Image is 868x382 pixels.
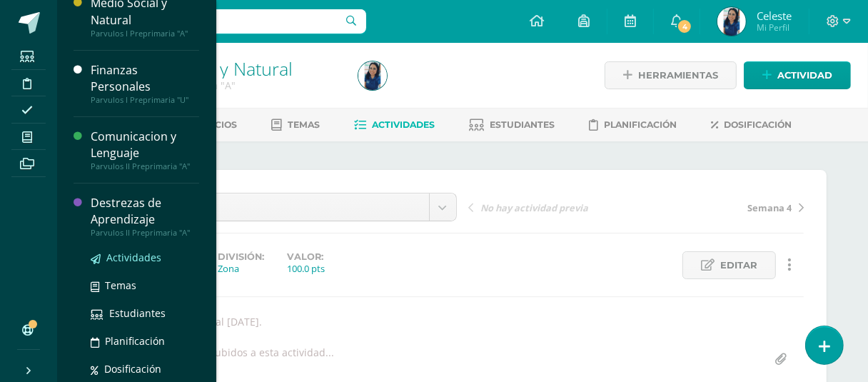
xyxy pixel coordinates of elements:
div: Destrezas de Aprendizaje [91,195,199,228]
a: Dosificación [91,361,199,377]
img: fb0ecbbae6886191742c2b5d0a4a6082.png [358,61,387,90]
a: Estudiantes [91,305,199,321]
span: Dosificación [724,119,792,130]
span: Actividades [106,251,161,264]
h1: Medio Social y Natural [111,59,341,79]
a: Semana 5 [122,193,456,221]
span: Estudiantes [490,119,555,130]
span: Temas [105,278,136,292]
a: Comunicacion y LenguajeParvulos II Preprimaria "A" [91,129,199,171]
span: No hay actividad previa [480,201,588,214]
span: Estudiantes [109,306,166,320]
div: 100.0 pts [287,262,325,275]
div: Comunicacion y Lenguaje [91,129,199,161]
div: No hay archivos subidos a esta actividad... [131,346,334,373]
span: Celeste [757,9,792,23]
a: Planificación [91,333,199,349]
span: Planificación [105,334,165,348]
a: Temas [271,114,320,136]
a: Finanzas PersonalesParvulos I Preprimaria "U" [91,62,199,105]
a: Herramientas [605,61,737,89]
div: Semana del [DATE] al [DATE]. [116,315,809,328]
span: 4 [677,19,692,34]
a: Planificación [589,114,677,136]
a: Semana 4 [636,200,804,214]
a: Destrezas de AprendizajeParvulos II Preprimaria "A" [91,195,199,238]
span: Semana 4 [747,201,792,214]
span: Dosificación [104,362,161,376]
span: Mi Perfil [757,21,792,34]
span: Temas [288,119,320,130]
img: fb0ecbbae6886191742c2b5d0a4a6082.png [717,7,746,36]
span: Herramientas [638,62,718,89]
span: Actividad [777,62,832,89]
a: Actividades [91,249,199,266]
span: Planificación [604,119,677,130]
div: Parvulos II Preprimaria "A" [91,161,199,171]
span: Semana 5 [133,193,418,221]
a: Actividad [744,61,851,89]
span: Editar [720,252,757,278]
a: Estudiantes [469,114,555,136]
div: Parvulos I Preprimaria "U" [91,95,199,105]
a: Dosificación [711,114,792,136]
div: Parvulos I Preprimaria 'A' [111,79,341,92]
div: Parvulos I Preprimaria "A" [91,29,199,39]
span: Actividades [372,119,435,130]
a: Temas [91,277,199,293]
a: Actividades [354,114,435,136]
div: Parvulos II Preprimaria "A" [91,228,199,238]
label: División: [218,251,264,262]
input: Busca un usuario... [66,9,366,34]
label: Valor: [287,251,325,262]
div: Zona [218,262,264,275]
div: Finanzas Personales [91,62,199,95]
